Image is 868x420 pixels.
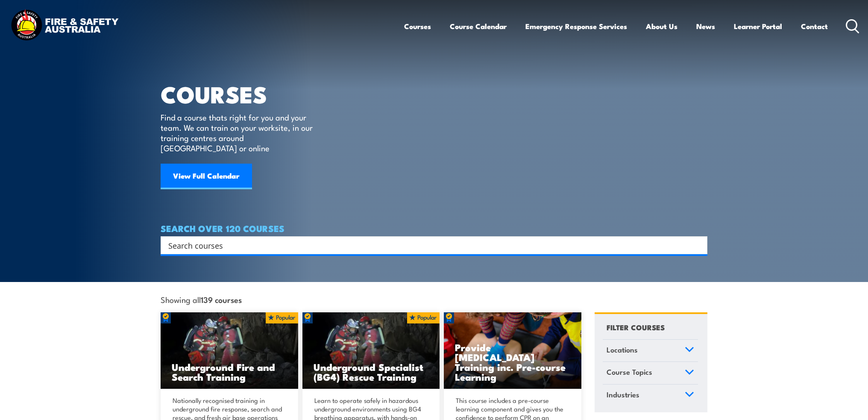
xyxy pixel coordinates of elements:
[168,239,689,252] input: Search input
[607,344,638,355] span: Locations
[172,362,287,382] h3: Underground Fire and Search Training
[161,223,707,233] h4: SEARCH OVER 120 COURSES
[161,112,317,153] p: Find a course thats right for you and your team. We can train on your worksite, in our training c...
[603,340,698,362] a: Locations
[692,239,704,251] button: Search magnifier button
[161,312,298,389] img: Underground mine rescue
[161,312,298,389] a: Underground Fire and Search Training
[696,15,715,38] a: News
[314,362,429,382] h3: Underground Specialist (BG4) Rescue Training
[161,295,242,304] span: Showing all
[444,312,581,389] a: Provide [MEDICAL_DATA] Training inc. Pre-course Learning
[734,15,782,38] a: Learner Portal
[444,312,581,389] img: Low Voltage Rescue and Provide CPR
[302,312,440,389] a: Underground Specialist (BG4) Rescue Training
[455,342,570,382] h3: Provide [MEDICAL_DATA] Training inc. Pre-course Learning
[525,15,627,38] a: Emergency Response Services
[603,385,698,407] a: Industries
[170,239,690,251] form: Search form
[607,321,665,333] h4: FILTER COURSES
[302,312,440,389] img: Underground mine rescue
[801,15,828,38] a: Contact
[161,164,252,189] a: View Full Calendar
[607,366,652,378] span: Course Topics
[646,15,677,38] a: About Us
[603,362,698,384] a: Course Topics
[161,84,325,104] h1: COURSES
[201,294,242,305] strong: 139 courses
[404,15,431,38] a: Courses
[450,15,507,38] a: Course Calendar
[607,389,639,400] span: Industries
